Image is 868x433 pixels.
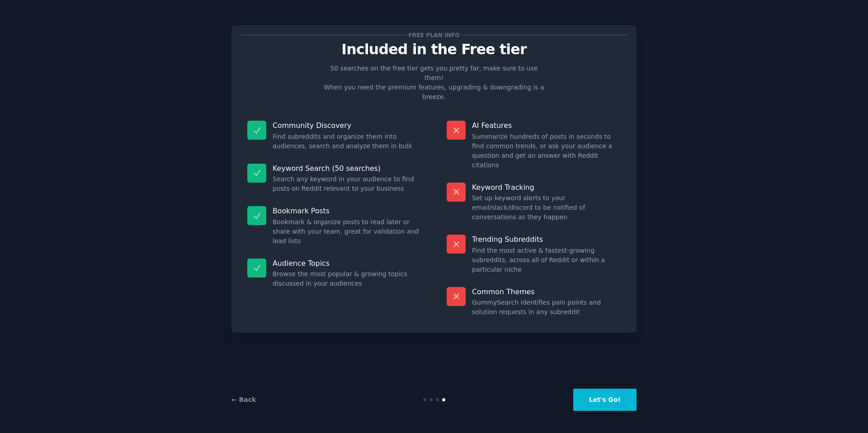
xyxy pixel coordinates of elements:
[273,132,421,151] dd: Find subreddits and organize them into audiences, search and analyze them in bulk
[472,193,621,222] dd: Set up keyword alerts to your email/slack/discord to be notified of conversations as they happen
[273,217,421,246] dd: Bookmark & organize posts to read later or share with your team, great for validation and lead lists
[472,121,621,130] p: AI Features
[273,269,421,288] dd: Browse the most popular & growing topics discussed in your audiences
[472,183,621,192] p: Keyword Tracking
[472,298,621,317] dd: GummySearch identifies pain points and solution requests in any subreddit
[472,132,621,170] dd: Summarize hundreds of posts in seconds to find common trends, or ask your audience a question and...
[472,235,621,244] p: Trending Subreddits
[273,206,421,216] p: Bookmark Posts
[241,42,627,57] p: Included in the Free tier
[472,287,621,297] p: Common Themes
[320,64,548,102] p: 50 searches on the free tier gets you pretty far, make sure to use them! When you need the premiu...
[273,259,421,268] p: Audience Topics
[273,121,421,130] p: Community Discovery
[573,389,637,411] button: Let's Go!
[407,30,461,40] span: Free plan info
[273,164,421,173] p: Keyword Search (50 searches)
[273,174,421,193] dd: Search any keyword in your audience to find posts on Reddit relevant to your business
[231,396,256,403] a: ← Back
[472,246,621,274] dd: Find the most active & fastest-growing subreddits, across all of Reddit or within a particular niche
